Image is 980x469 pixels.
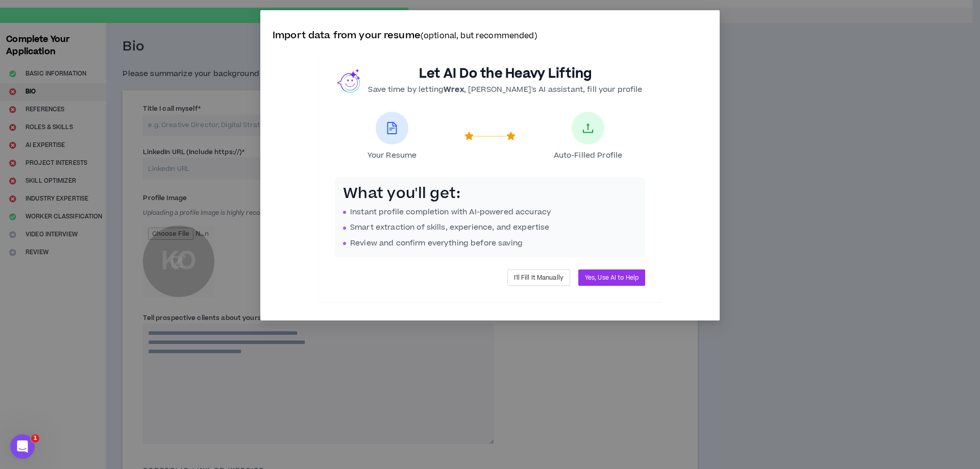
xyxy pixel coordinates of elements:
[554,151,623,161] span: Auto-Filled Profile
[506,132,516,141] span: star
[368,66,642,82] h2: Let AI Do the Heavy Lifting
[464,132,474,141] span: star
[421,31,537,41] small: (optional, but recommended)
[367,151,417,161] span: Your Resume
[31,434,39,442] span: 1
[343,238,637,249] li: Review and confirm everything before saving
[368,84,642,95] p: Save time by letting , [PERSON_NAME]'s AI assistant, fill your profile
[343,185,637,203] h3: What you'll get:
[386,122,398,134] span: file-text
[692,10,720,38] button: Close
[578,269,645,286] button: Yes, Use AI to Help
[273,29,707,43] p: Import data from your resume
[343,222,637,233] li: Smart extraction of skills, experience, and expertise
[514,273,563,283] span: I'll Fill It Manually
[582,122,594,134] span: upload
[507,269,570,286] button: I'll Fill It Manually
[444,84,464,95] b: Wrex
[343,207,637,218] li: Instant profile completion with AI-powered accuracy
[337,68,362,93] img: wrex.png
[10,434,35,459] iframe: Intercom live chat
[585,273,639,283] span: Yes, Use AI to Help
